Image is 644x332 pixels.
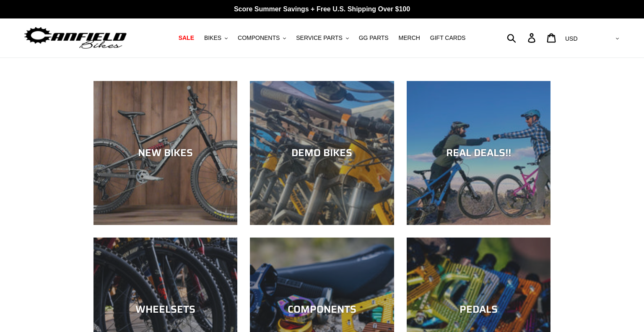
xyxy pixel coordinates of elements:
a: GG PARTS [355,32,393,44]
a: DEMO BIKES [250,81,394,225]
span: SALE [179,34,194,42]
button: SERVICE PARTS [292,32,353,44]
button: COMPONENTS [234,32,290,44]
span: COMPONENTS [238,34,280,42]
a: REAL DEALS!! [407,81,551,225]
span: GIFT CARDS [430,34,466,42]
a: SALE [174,32,198,44]
div: WHEELSETS [93,303,237,316]
div: PEDALS [407,303,551,316]
div: NEW BIKES [93,147,237,159]
div: DEMO BIKES [250,147,394,159]
div: COMPONENTS [250,303,394,316]
input: Search [512,29,533,47]
div: REAL DEALS!! [407,147,551,159]
img: Canfield Bikes [23,25,128,51]
span: MERCH [399,34,420,42]
span: BIKES [204,34,221,42]
a: NEW BIKES [93,81,237,225]
span: GG PARTS [359,34,389,42]
a: GIFT CARDS [426,32,470,44]
span: SERVICE PARTS [296,34,342,42]
a: MERCH [395,32,424,44]
button: BIKES [200,32,232,44]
